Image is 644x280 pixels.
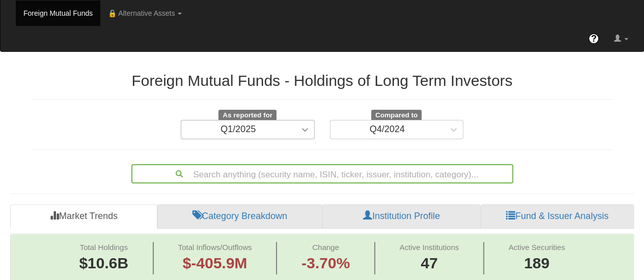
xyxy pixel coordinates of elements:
[301,253,350,274] span: -3.70%
[178,243,252,252] span: Total Inflows/Outflows
[322,204,481,229] a: Institution Profile
[591,34,597,44] span: ?
[509,253,565,274] span: 189
[218,110,276,121] span: As reported for
[400,243,459,252] span: Active Institutions
[132,165,512,182] div: Search anything (security name, ISIN, ticker, issuer, institution, category)...
[312,243,339,252] span: Change
[183,255,247,271] span: $-405.9M
[400,253,459,274] span: 47
[481,204,634,229] a: Fund & Issuer Analysis
[157,204,322,229] a: Category Breakdown
[10,204,157,229] a: Market Trends
[16,1,100,26] a: Foreign Mutual Funds
[509,243,565,252] span: Active Securities
[220,125,256,135] div: Q1/2025
[32,72,612,89] h2: Foreign Mutual Funds - Holdings of Long Term Investors
[79,255,128,271] span: $10.6B
[581,26,606,51] a: ?
[80,243,128,252] span: Total Holdings
[371,110,422,121] span: Compared to
[370,125,405,135] div: Q4/2024
[100,1,189,26] a: 🔒 Alternative Assets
